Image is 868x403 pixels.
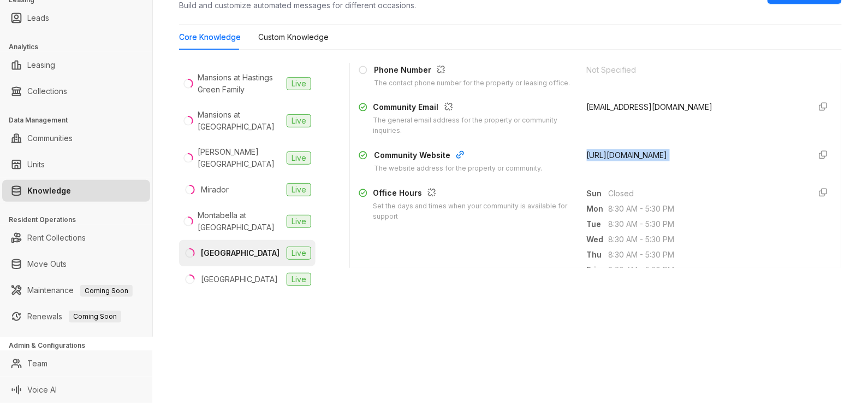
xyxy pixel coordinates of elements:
[2,306,150,328] li: Renewals
[2,353,150,375] li: Team
[27,353,47,375] a: Team
[2,279,150,301] li: Maintenance
[27,154,45,176] a: Units
[9,215,152,225] h3: Resident Operations
[287,247,311,260] span: Live
[609,249,802,261] span: 8:30 AM - 5:30 PM
[27,227,86,249] a: Rent Collections
[2,379,150,401] li: Voice AI
[287,273,311,286] span: Live
[373,187,574,201] div: Office Hours
[2,54,150,76] li: Leasing
[2,227,150,249] li: Rent Collections
[374,163,542,174] div: The website address for the property or community.
[609,188,802,200] span: Closed
[287,114,311,127] span: Live
[587,249,609,261] span: Thu
[69,311,121,323] span: Coming Soon
[27,306,121,328] a: RenewalsComing Soon
[373,101,574,115] div: Community Email
[587,218,609,230] span: Tue
[2,127,150,149] li: Communities
[587,188,609,200] span: Sun
[27,379,57,401] a: Voice AI
[587,233,609,246] span: Wed
[373,115,574,136] div: The general email address for the property or community inquiries.
[27,54,55,76] a: Leasing
[2,180,150,202] li: Knowledge
[287,183,311,196] span: Live
[287,215,311,228] span: Live
[287,77,311,90] span: Live
[374,78,570,89] div: The contact phone number for the property or leasing office.
[258,31,329,43] div: Custom Knowledge
[609,233,802,246] span: 8:30 AM - 5:30 PM
[587,150,668,160] span: [URL][DOMAIN_NAME]
[609,264,802,276] span: 8:30 AM - 5:30 PM
[9,42,152,52] h3: Analytics
[373,201,574,222] div: Set the days and times when your community is available for support
[201,247,280,259] div: [GEOGRAPHIC_DATA]
[198,146,282,170] div: [PERSON_NAME][GEOGRAPHIC_DATA]
[9,115,152,125] h3: Data Management
[9,341,152,351] h3: Admin & Configurations
[587,64,802,76] div: Not Specified
[27,80,67,102] a: Collections
[587,264,609,276] span: Fri
[198,72,282,96] div: Mansions at Hastings Green Family
[179,31,241,43] div: Core Knowledge
[374,149,542,163] div: Community Website
[198,109,282,133] div: Mansions at [GEOGRAPHIC_DATA]
[287,151,311,165] span: Live
[27,253,67,275] a: Move Outs
[587,203,609,215] span: Mon
[198,209,282,233] div: Montabella at [GEOGRAPHIC_DATA]
[27,127,73,149] a: Communities
[80,285,133,297] span: Coming Soon
[609,218,802,230] span: 8:30 AM - 5:30 PM
[27,7,49,29] a: Leads
[587,102,713,112] span: [EMAIL_ADDRESS][DOMAIN_NAME]
[201,184,229,196] div: Mirador
[609,203,802,215] span: 8:30 AM - 5:30 PM
[2,154,150,176] li: Units
[374,64,570,78] div: Phone Number
[198,299,282,323] div: Oaks at [GEOGRAPHIC_DATA]
[27,180,71,202] a: Knowledge
[201,273,278,285] div: [GEOGRAPHIC_DATA]
[2,80,150,102] li: Collections
[2,253,150,275] li: Move Outs
[2,7,150,29] li: Leads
